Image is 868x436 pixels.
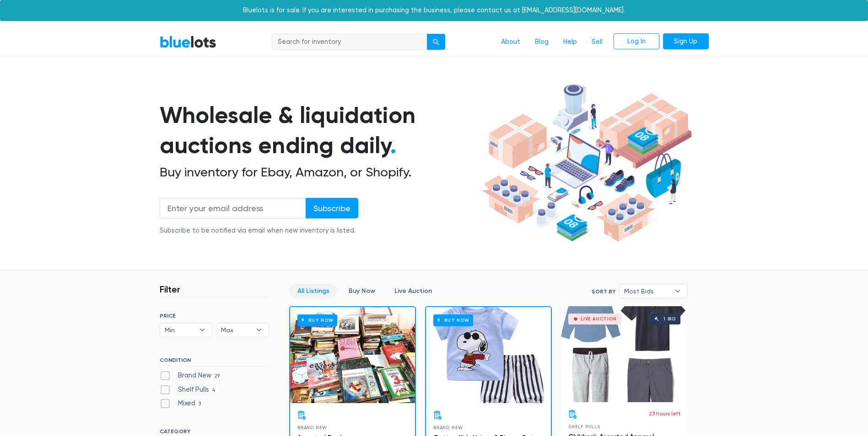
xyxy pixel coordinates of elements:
[528,33,556,51] a: Blog
[160,371,223,381] label: Brand New
[165,323,195,337] span: Min
[390,132,396,159] span: .
[568,424,600,429] span: Shelf Pulls
[387,284,440,298] a: Live Auction
[592,287,615,296] label: Sort By
[663,33,709,50] a: Sign Up
[160,385,219,395] label: Shelf Pulls
[272,34,427,50] input: Search for inventory
[614,33,659,50] a: Log In
[160,399,204,409] label: Mixed
[297,314,337,326] h6: Buy Now
[433,425,463,430] span: Brand New
[160,357,269,367] h6: CONDITION
[193,323,212,337] b: ▾
[556,33,584,51] a: Help
[211,372,223,380] span: 29
[290,284,337,298] a: All Listings
[668,284,687,298] b: ▾
[160,284,180,295] h3: Filter
[160,165,478,180] h2: Buy inventory for Ebay, Amazon, or Shopify.
[160,35,216,48] a: BlueLots
[494,33,528,51] a: About
[581,317,617,321] div: Live Auction
[297,425,327,430] span: Brand New
[249,323,269,337] b: ▾
[160,100,478,161] h1: Wholesale & liquidation auctions ending daily
[306,198,358,218] input: Subscribe
[160,226,358,236] div: Subscribe to be notified via email when new inventory is listed.
[195,401,204,408] span: 3
[584,33,610,51] a: Sell
[663,317,676,321] div: 1 bid
[433,314,473,326] h6: Buy Now
[426,307,551,403] a: Buy Now
[160,313,269,319] h6: PRICE
[221,323,251,337] span: Max
[290,307,415,403] a: Buy Now
[209,387,219,394] span: 4
[160,198,306,218] input: Enter your email address
[624,284,670,298] span: Most Bids
[561,306,688,402] a: Live Auction 1 bid
[341,284,383,298] a: Buy Now
[649,409,680,418] p: 23 hours left
[478,80,695,246] img: hero-ee84e7d0318cb26816c560f6b4441b76977f77a177738b4e94f68c95b2b83dbb.png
